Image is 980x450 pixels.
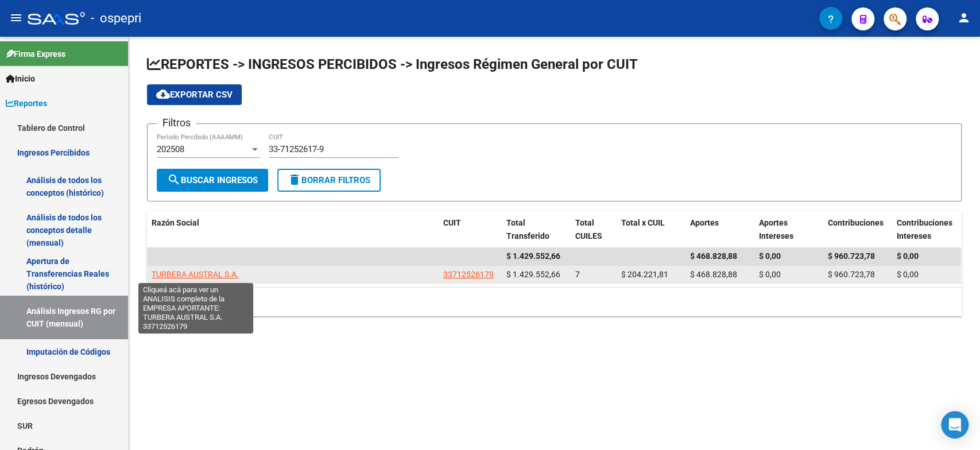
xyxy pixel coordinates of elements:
span: TURBERA AUSTRAL S.A. [152,270,239,279]
h3: Filtros [157,115,196,131]
span: Razón Social [152,218,199,227]
datatable-header-cell: Total x CUIL [617,211,685,249]
mat-icon: menu [9,11,23,25]
button: Exportar CSV [147,84,242,105]
span: $ 0,00 [759,270,781,279]
span: Reportes [6,97,47,110]
span: Aportes [690,218,719,227]
mat-icon: delete [288,173,301,187]
datatable-header-cell: Aportes [685,211,754,249]
span: $ 1.429.552,66 [506,251,560,261]
span: CUIT [443,218,461,227]
span: Total x CUIL [621,218,665,227]
span: $ 1.429.552,66 [506,270,560,279]
datatable-header-cell: Aportes Intereses [754,211,823,249]
span: Inicio [6,72,35,85]
div: Open Intercom Messenger [941,411,969,439]
span: $ 960.723,78 [828,270,875,279]
span: Borrar Filtros [288,175,370,185]
span: $ 468.828,88 [690,251,737,261]
span: Contribuciones Intereses [897,218,952,240]
span: 7 [575,270,580,279]
span: Buscar Ingresos [167,175,258,185]
button: Borrar Filtros [277,169,381,192]
span: Firma Express [6,48,65,60]
datatable-header-cell: Total Transferido [502,211,571,249]
span: $ 0,00 [897,251,919,261]
span: $ 0,00 [897,270,919,279]
span: $ 960.723,78 [828,251,875,261]
span: $ 0,00 [759,251,781,261]
datatable-header-cell: CUIT [439,211,502,249]
span: Total CUILES [575,218,602,240]
datatable-header-cell: Razón Social [147,211,439,249]
span: $ 204.221,81 [621,270,668,279]
datatable-header-cell: Total CUILES [571,211,617,249]
span: Aportes Intereses [759,218,793,240]
datatable-header-cell: Contribuciones Intereses [892,211,961,249]
span: $ 468.828,88 [690,270,737,279]
span: Contribuciones [828,218,884,227]
mat-icon: person [957,11,971,25]
mat-icon: cloud_download [156,87,170,101]
span: 202508 [157,144,184,154]
span: 33712526179 [443,270,494,279]
span: Exportar CSV [156,90,233,100]
span: Total Transferido [506,218,549,240]
span: REPORTES -> INGRESOS PERCIBIDOS -> Ingresos Régimen General por CUIT [147,56,638,72]
button: Buscar Ingresos [157,169,268,192]
span: - ospepri [91,6,141,31]
mat-icon: search [167,173,181,187]
datatable-header-cell: Contribuciones [823,211,892,249]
